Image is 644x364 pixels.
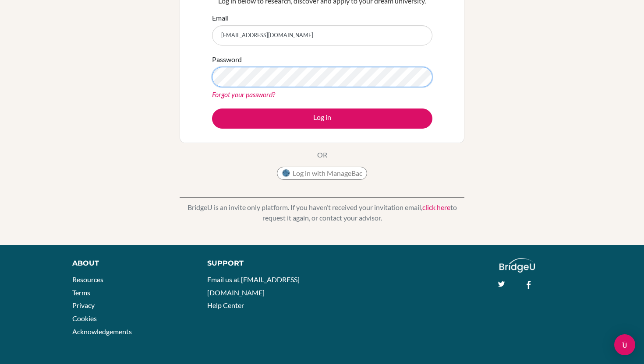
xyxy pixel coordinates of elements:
label: Email [212,13,229,23]
a: Email us at [EMAIL_ADDRESS][DOMAIN_NAME] [207,275,300,297]
div: About [72,258,188,269]
div: Support [207,258,313,269]
p: OR [317,150,327,160]
a: Terms [72,288,90,297]
div: Open Intercom Messenger [614,334,635,355]
img: logo_white@2x-f4f0deed5e89b7ecb1c2cc34c3e3d731f90f0f143d5ea2071677605dd97b5244.png [499,258,535,273]
p: BridgeU is an invite only platform. If you haven’t received your invitation email, to request it ... [180,202,464,223]
button: Log in with ManageBac [277,167,367,180]
label: Password [212,54,242,65]
a: Resources [72,275,103,283]
button: Log in [212,108,432,129]
a: Acknowledgements [72,327,132,336]
a: Help Center [207,301,244,309]
a: click here [422,203,450,211]
a: Privacy [72,301,95,309]
a: Forgot your password? [212,90,275,98]
a: Cookies [72,314,97,322]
